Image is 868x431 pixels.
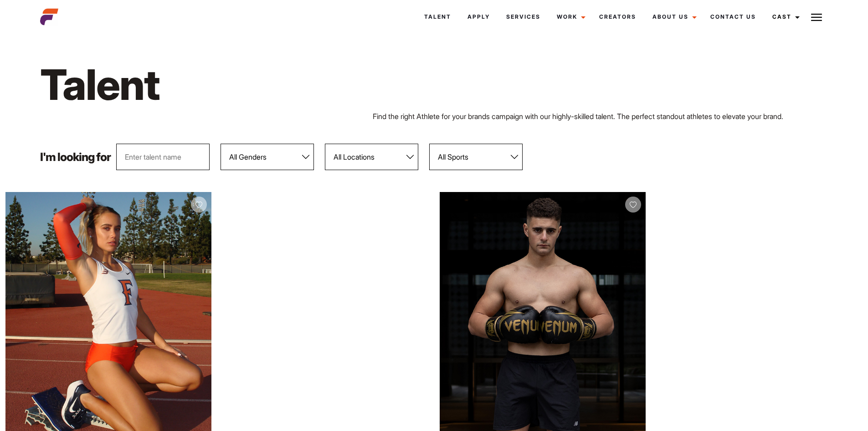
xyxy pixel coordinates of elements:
[40,151,111,163] p: I'm looking for
[644,5,702,29] a: About Us
[549,5,591,29] a: Work
[40,58,495,111] h1: Talent
[459,5,498,29] a: Apply
[40,8,58,26] img: cropped-aefm-brand-fav-22-square.png
[416,5,459,29] a: Talent
[373,111,827,122] p: Find the right Athlete for your brands campaign with our highly-skilled talent. The perfect stand...
[702,5,764,29] a: Contact Us
[811,12,822,23] img: Burger icon
[591,5,644,29] a: Creators
[764,5,805,29] a: Cast
[498,5,549,29] a: Services
[116,144,210,170] input: Enter talent name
